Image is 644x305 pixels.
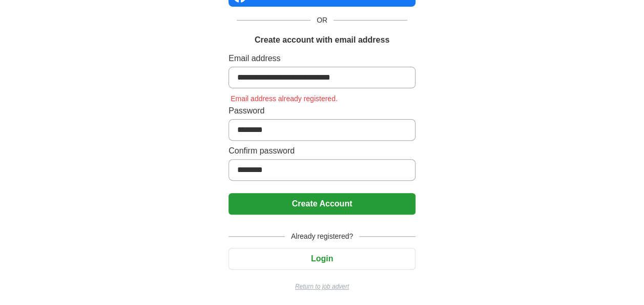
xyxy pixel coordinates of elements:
[228,145,416,157] label: Confirm password
[285,231,359,242] span: Already registered?
[228,94,340,103] span: Email address already registered.
[228,248,416,270] button: Login
[310,15,334,26] span: OR
[228,282,416,291] a: Return to job advert
[255,34,389,46] h1: Create account with email address
[228,254,416,263] a: Login
[228,52,416,65] label: Email address
[228,105,416,117] label: Password
[228,193,416,215] button: Create Account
